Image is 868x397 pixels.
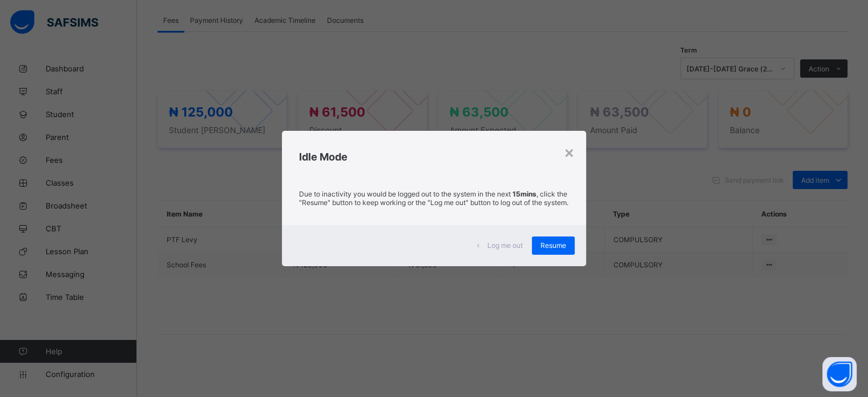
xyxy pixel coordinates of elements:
[512,190,536,198] strong: 15mins
[822,357,857,391] button: Open asap
[299,151,568,163] h2: Idle Mode
[540,241,566,250] span: Resume
[487,241,523,250] span: Log me out
[564,142,575,162] div: ×
[299,190,568,207] p: Due to inactivity you would be logged out to the system in the next , click the "Resume" button t...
